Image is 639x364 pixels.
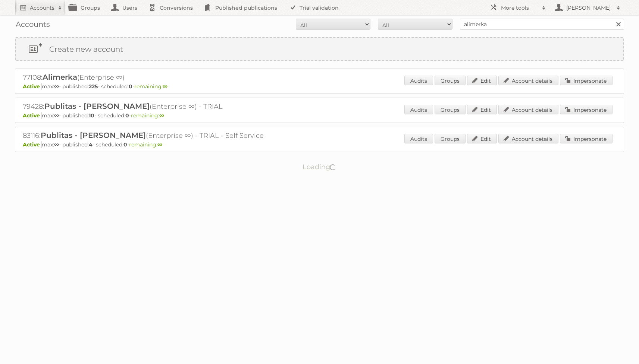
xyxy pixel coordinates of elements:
[404,76,433,85] a: Audits
[131,112,164,119] span: remaining:
[129,83,132,90] strong: 0
[23,131,284,140] h2: 83116: (Enterprise ∞) - TRIAL - Self Service
[404,105,433,114] a: Audits
[89,112,94,119] strong: 10
[89,141,93,148] strong: 4
[157,141,162,148] strong: ∞
[125,112,129,119] strong: 0
[129,141,162,148] span: remaining:
[435,76,466,85] a: Groups
[54,83,59,90] strong: ∞
[279,159,360,174] p: Loading
[498,134,558,143] a: Account details
[159,112,164,119] strong: ∞
[564,4,613,12] h2: [PERSON_NAME]
[467,105,497,114] a: Edit
[54,112,59,119] strong: ∞
[23,83,616,90] p: max: - published: - scheduled: -
[54,141,59,148] strong: ∞
[23,112,42,119] span: Active
[41,131,146,140] span: Publitas - [PERSON_NAME]
[44,102,150,111] span: Publitas - [PERSON_NAME]
[404,134,433,143] a: Audits
[560,134,613,143] a: Impersonate
[560,105,613,114] a: Impersonate
[23,112,616,119] p: max: - published: - scheduled: -
[501,4,538,12] h2: More tools
[23,73,284,82] h2: 77108: (Enterprise ∞)
[560,76,613,85] a: Impersonate
[435,105,466,114] a: Groups
[30,4,54,12] h2: Accounts
[89,83,98,90] strong: 225
[435,134,466,143] a: Groups
[498,76,558,85] a: Account details
[498,105,558,114] a: Account details
[467,76,497,85] a: Edit
[134,83,167,90] span: remaining:
[23,83,42,90] span: Active
[23,102,284,111] h2: 79428: (Enterprise ∞) - TRIAL
[467,134,497,143] a: Edit
[43,73,77,82] span: Alimerka
[16,38,623,60] a: Create new account
[23,141,42,148] span: Active
[123,141,127,148] strong: 0
[163,83,167,90] strong: ∞
[23,141,616,148] p: max: - published: - scheduled: -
